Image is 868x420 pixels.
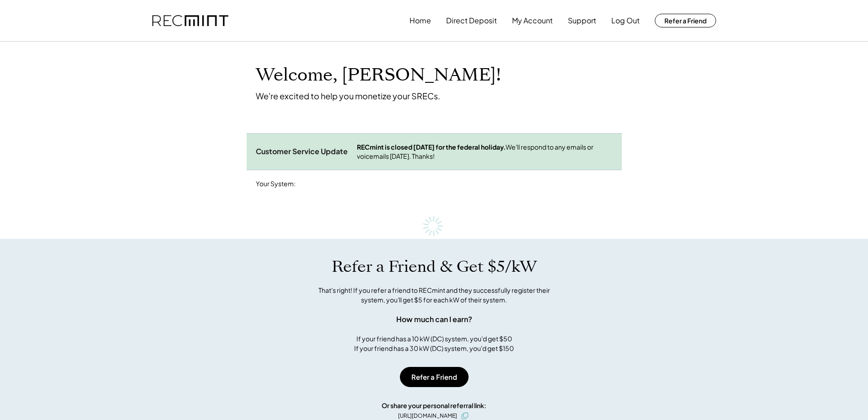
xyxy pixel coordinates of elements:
[446,11,497,30] button: Direct Deposit
[611,11,640,30] button: Log Out
[256,147,348,156] div: Customer Service Update
[382,401,486,410] div: Or share your personal referral link:
[400,367,469,387] button: Refer a Friend
[256,91,440,101] div: We're excited to help you monetize your SRECs.
[357,143,613,161] div: We'll respond to any emails or voicemails [DATE]. Thanks!
[256,179,296,188] div: Your System:
[568,11,596,30] button: Support
[398,412,457,420] div: [URL][DOMAIN_NAME]
[655,14,716,27] button: Refer a Friend
[357,143,506,151] strong: RECmint is closed [DATE] for the federal holiday.
[512,11,553,30] button: My Account
[396,314,472,325] div: How much can I earn?
[354,334,514,353] div: If your friend has a 10 kW (DC) system, you'd get $50 If your friend has a 30 kW (DC) system, you...
[256,65,501,86] h1: Welcome, [PERSON_NAME]!
[152,15,228,27] img: recmint-logotype%403x.png
[308,285,560,305] div: That's right! If you refer a friend to RECmint and they successfully register their system, you'l...
[410,11,431,30] button: Home
[332,257,537,276] h1: Refer a Friend & Get $5/kW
